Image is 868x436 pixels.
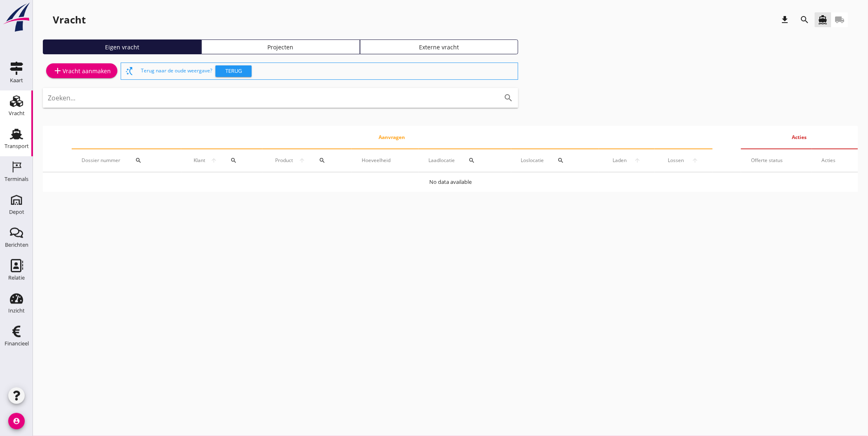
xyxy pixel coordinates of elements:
[8,275,25,281] div: Relatie
[48,91,490,104] input: Zoeken...
[8,308,25,313] div: Inzicht
[468,157,475,164] i: search
[135,157,142,164] i: search
[43,39,201,54] a: Eigen vracht
[230,157,237,164] i: search
[609,157,630,164] span: Laden
[8,413,25,429] i: account_circle
[664,157,688,164] span: Lossen
[360,39,519,54] a: Externe vracht
[428,151,501,170] div: Laadlocatie
[521,151,590,170] div: Loslocatie
[141,63,515,79] div: Terug naar de oude weergave?
[53,66,63,76] i: add
[272,157,296,164] span: Product
[5,242,28,248] div: Berichten
[72,126,713,149] th: Aanvragen
[201,39,360,54] a: Projecten
[2,2,31,32] img: logo-small.a267ee39.svg
[688,157,703,164] i: arrow_upward
[630,157,644,164] i: arrow_upward
[191,157,208,164] span: Klant
[9,111,25,116] div: Vracht
[751,157,802,164] div: Offerte status
[296,157,309,164] i: arrow_upward
[215,65,252,77] button: Terug
[9,209,24,215] div: Depot
[5,176,28,182] div: Terminals
[557,157,564,164] i: search
[835,15,845,25] i: local_shipping
[741,126,858,149] th: Acties
[53,13,86,26] div: Vracht
[124,66,134,76] i: switch_access_shortcut
[47,43,198,51] div: Eigen vracht
[503,93,513,103] i: search
[780,15,790,25] i: download
[43,172,858,192] td: No data available
[818,15,828,25] i: directions_boat
[362,157,409,164] div: Hoeveelheid
[10,78,23,83] div: Kaart
[82,151,171,170] div: Dossier nummer
[46,63,117,78] a: Vracht aanmaken
[800,15,810,25] i: search
[319,157,325,164] i: search
[219,67,248,75] div: Terug
[364,43,515,51] div: Externe vracht
[205,43,356,51] div: Projecten
[208,157,220,164] i: arrow_upward
[53,66,111,76] div: Vracht aanmaken
[5,144,29,149] div: Transport
[822,157,848,164] div: Acties
[5,341,29,346] div: Financieel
